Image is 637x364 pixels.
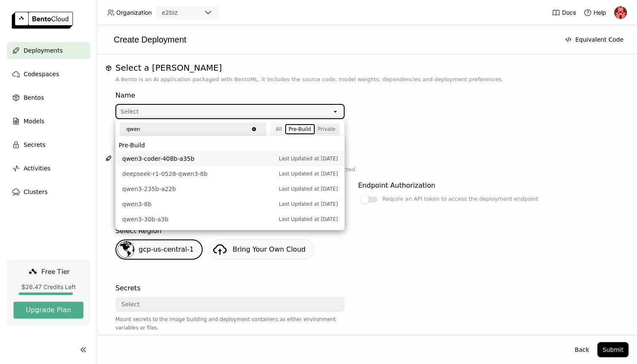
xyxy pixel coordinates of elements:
[115,139,345,151] li: Pre-Build
[279,170,338,178] span: Last Updated at [DATE]
[122,185,275,193] span: qwen3-235b-a22b
[122,170,275,178] span: deepseek-r1-0528-qwen3-8b
[570,342,594,357] button: Back
[7,66,90,82] a: Codespaces
[272,124,339,134] div: segmented control
[383,194,538,204] div: Require an API token to access the deployment endpoint
[13,302,83,319] button: Upgrade Plan
[122,154,275,163] span: qwen3-coder-408b-a35b
[179,9,179,17] input: Selected e2biz.
[594,9,606,16] span: Help
[289,126,311,133] div: Pre-Build
[115,283,140,293] div: Secrets
[7,42,90,59] a: Deployments
[12,12,73,29] img: logo
[562,9,576,16] span: Docs
[162,8,178,17] div: e2biz
[115,90,345,101] div: Name
[122,215,275,223] span: qwen3-30b-a3b
[7,183,90,200] a: Clusters
[614,6,627,19] img: Sebastián Cepeda
[24,187,48,197] span: Clusters
[7,160,90,177] a: Activities
[7,136,90,153] a: Secrets
[115,75,618,84] p: A Bento is an AI application packaged with BentoML, it includes the source code, model weights, d...
[7,260,90,325] a: Free Tier$26.47 Credits LeftUpgrade Plan
[13,283,83,291] div: $26.47 Credits Left
[115,153,618,163] h1: Deployment Config
[7,113,90,130] a: Models
[24,140,45,150] span: Secrets
[24,45,63,56] span: Deployments
[332,108,339,115] svg: open
[552,8,576,17] a: Docs
[115,165,618,174] p: BentoML automatically recommends default configuration based on the Bento selected.
[24,116,44,126] span: Models
[24,93,44,103] span: Bentos
[233,245,305,253] span: Bring Your Own Cloud
[358,181,435,191] div: Endpoint Authorization
[24,163,51,173] span: Activities
[116,9,152,16] span: Organization
[115,315,345,332] div: Mount secrets to the image building and deployment containers as either environment variables or ...
[115,63,618,73] h1: Select a [PERSON_NAME]
[209,239,314,260] a: Bring Your Own Cloud
[24,69,59,79] span: Codespaces
[597,342,629,357] button: Submit
[276,126,282,133] div: All
[560,32,629,47] button: Equivalent Code
[139,245,194,253] span: gcp-us-central-1
[583,8,606,17] div: Help
[279,200,338,208] span: Last Updated at [DATE]
[115,239,203,260] div: gcp-us-central-1
[279,154,338,163] span: Last Updated at [DATE]
[115,226,161,236] div: Select Region
[120,107,139,116] div: Select
[115,136,345,230] ul: Menu
[121,300,139,308] div: Select
[122,200,275,208] span: qwen3-8b
[41,267,70,276] span: Free Tier
[279,185,338,193] span: Last Updated at [DATE]
[279,215,338,223] span: Last Updated at [DATE]
[120,123,249,135] input: Filter...
[7,89,90,106] a: Bentos
[251,126,257,132] svg: Clear value
[105,34,557,45] div: Create Deployment
[318,126,335,133] div: Private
